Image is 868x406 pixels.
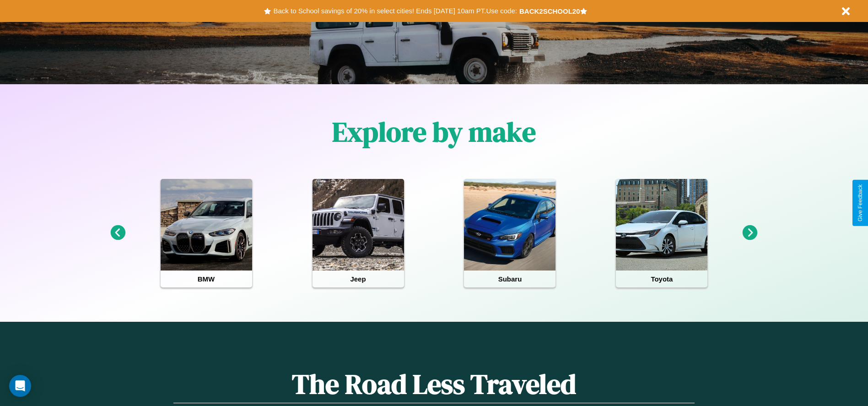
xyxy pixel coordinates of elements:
[464,271,555,287] h4: Subaru
[857,184,863,222] div: Give Feedback
[271,5,519,17] button: Back to School savings of 20% in select cities! Ends [DATE] 10am PT.Use code:
[313,271,404,287] h4: Jeep
[161,271,252,287] h4: BMW
[173,365,694,403] h1: The Road Less Traveled
[9,375,31,397] div: Open Intercom Messenger
[519,7,580,15] b: BACK2SCHOOL20
[616,271,707,287] h4: Toyota
[332,113,536,151] h1: Explore by make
